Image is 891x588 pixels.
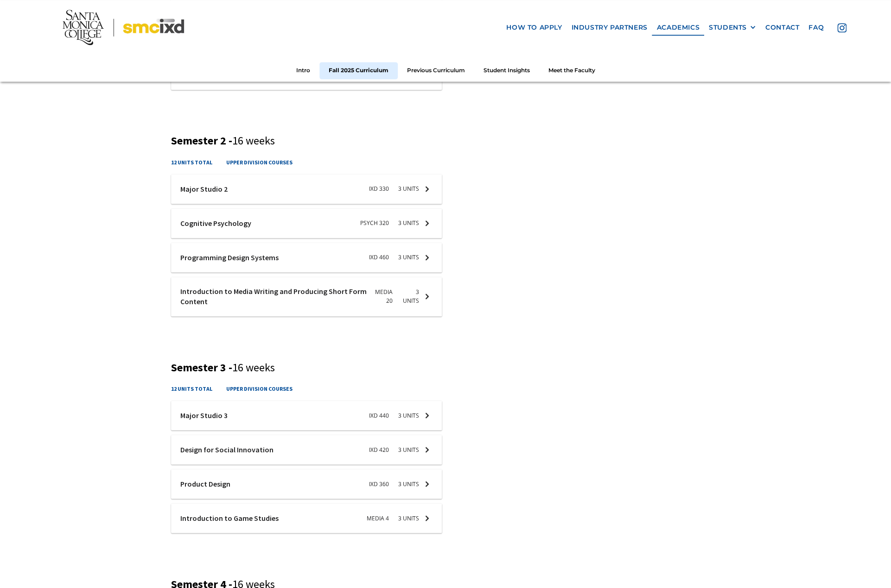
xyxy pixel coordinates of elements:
[171,361,720,374] h3: Semester 3 -
[319,62,398,79] a: Fall 2025 Curriculum
[226,384,293,393] h4: upper division courses
[226,158,293,167] h4: upper division courses
[539,62,605,79] a: Meet the Faculty
[709,23,756,31] div: STUDENTS
[63,9,184,45] img: Santa Monica College - SMC IxD logo
[171,384,212,393] h4: 12 units total
[566,19,652,36] a: industry partners
[709,23,747,31] div: STUDENTS
[232,133,275,148] span: 16 weeks
[804,19,828,36] a: faq
[232,360,275,374] span: 16 weeks
[502,19,566,36] a: how to apply
[398,62,474,79] a: Previous Curriculum
[287,62,319,79] a: Intro
[761,19,804,36] a: contact
[652,19,704,36] a: Academics
[474,62,539,79] a: Student Insights
[837,23,846,32] img: icon - instagram
[171,158,212,167] h4: 12 units total
[171,134,720,148] h3: Semester 2 -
